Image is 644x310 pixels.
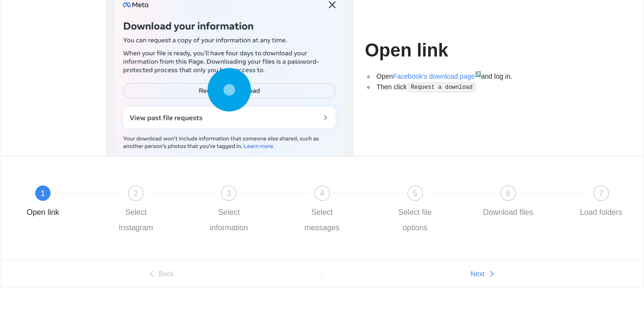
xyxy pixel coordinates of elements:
span: 3 [227,189,231,197]
div: Select information [201,205,257,236]
div: 3Select information [201,185,294,236]
div: 6Download files [480,185,573,220]
div: 5Select file options [387,185,480,236]
span: Next [471,268,485,279]
li: Then click [375,82,539,93]
span: 5 [413,189,417,197]
button: leftBack [0,266,322,282]
div: Select file options [387,205,443,236]
span: 1 [41,189,45,197]
div: Download files [483,205,533,220]
span: 2 [134,189,138,197]
span: right [488,270,495,278]
div: 1Open link [15,185,108,220]
h1: Open link [365,39,539,62]
div: Select messages [294,205,350,236]
button: Nextright [322,266,644,282]
li: Open and log in. [375,71,539,82]
a: Facebook's download page↗ [393,72,481,80]
div: Open link [26,205,59,220]
sup: ↗ [475,71,481,77]
div: 4Select messages [294,185,387,236]
div: Select Instagram [108,205,164,236]
code: Request a download [408,83,475,92]
span: 6 [506,189,510,197]
div: 2Select Instagram [108,185,201,236]
div: 7Load folders [573,185,629,220]
span: 4 [320,189,324,197]
span: 7 [599,189,604,197]
div: Load folders [580,205,622,220]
